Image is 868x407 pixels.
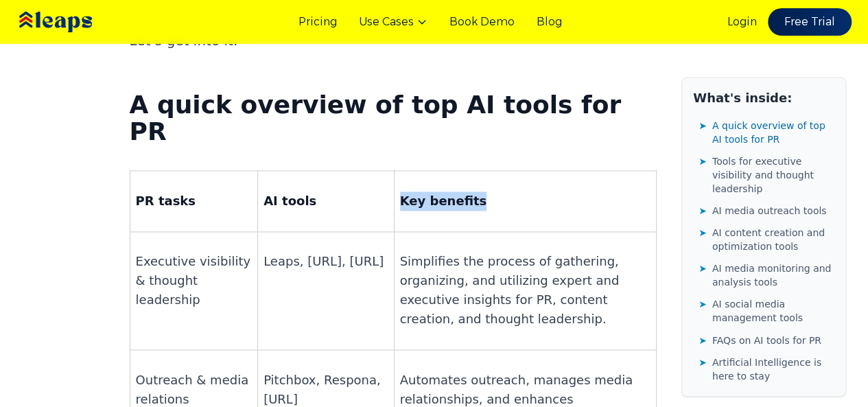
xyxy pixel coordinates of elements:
img: Leaps Logo [16,2,133,42]
span: A quick overview of top AI tools for PR [712,119,834,146]
span: ➤ [699,261,707,275]
a: ➤AI content creation and optimization tools [699,223,834,256]
span: ➤ [699,204,707,218]
a: Blog [537,14,562,30]
a: ➤A quick overview of top AI tools for PR [699,116,834,149]
span: AI media monitoring and analysis tools [712,261,834,289]
span: ➤ [699,333,707,347]
a: ➤FAQs on AI tools for PR [699,330,834,349]
a: Login [727,14,757,30]
a: ➤Tools for executive visibility and thought leadership [699,152,834,198]
strong: AI tools [263,194,316,208]
strong: Key benefits [400,194,487,208]
p: Simplifies the process of gathering, organizing, and utilizing expert and executive insights for ... [400,252,650,329]
p: Leaps, [URL], [URL] [263,252,388,271]
strong: A quick overview of top AI tools for PR [130,91,621,146]
span: ➤ [699,119,707,132]
a: ➤Artificial Intelligence is here to stay [699,352,834,385]
a: ➤AI social media management tools [699,294,834,327]
a: Pricing [298,14,337,30]
a: Book Demo [449,14,515,30]
span: Artificial Intelligence is here to stay [712,355,834,382]
span: AI social media management tools [712,297,834,325]
span: ➤ [699,297,707,311]
a: ➤AI media outreach tools [699,201,834,220]
span: Tools for executive visibility and thought leadership [712,154,834,196]
strong: PR tasks [136,194,196,208]
span: ➤ [699,226,707,240]
span: AI content creation and optimization tools [712,226,834,253]
span: ➤ [699,154,707,168]
span: AI media outreach tools [712,204,827,218]
span: FAQs on AI tools for PR [712,333,821,347]
button: Use Cases [359,14,427,30]
p: Executive visibility & thought leadership [136,252,253,310]
h2: What's inside: [693,89,834,108]
span: ➤ [699,355,707,369]
a: Free Trial [768,8,852,36]
a: ➤AI media monitoring and analysis tools [699,259,834,292]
